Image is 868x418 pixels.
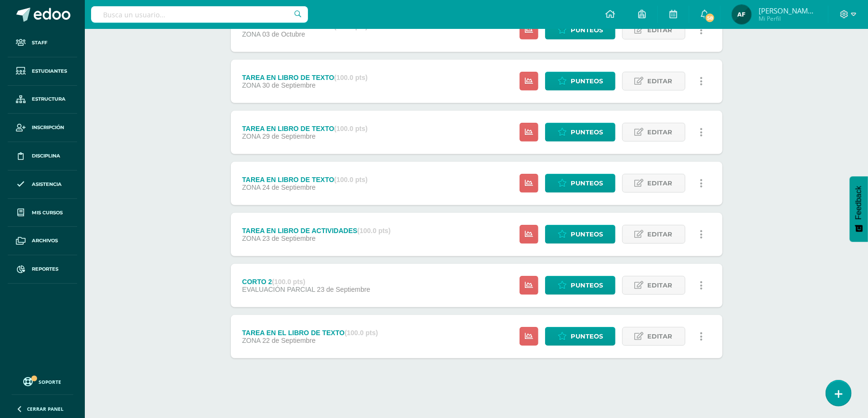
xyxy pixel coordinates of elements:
[545,327,615,346] a: Punteos
[32,95,66,103] span: Estructura
[648,123,673,141] span: Editar
[8,170,77,199] a: Asistencia
[262,81,316,89] span: 30 de Septiembre
[705,13,715,23] span: 58
[242,30,260,38] span: ZONA
[759,14,816,23] span: Mi Perfil
[262,183,316,191] span: 24 de Septiembre
[732,5,751,24] img: d3b41b5dbcd8c03882805bf00be4cfb8.png
[32,124,64,131] span: Inscripción
[571,123,603,141] span: Punteos
[272,278,305,286] strong: (100.0 pts)
[242,278,370,286] div: CORTO 2
[8,199,77,227] a: Mis cursos
[39,379,62,385] span: Soporte
[27,405,64,412] span: Cerrar panel
[648,276,673,294] span: Editar
[571,72,603,90] span: Punteos
[545,174,615,193] a: Punteos
[32,39,47,47] span: Staff
[262,235,316,242] span: 23 de Septiembre
[262,30,305,38] span: 03 de Octubre
[8,114,77,142] a: Inscripción
[8,29,77,57] a: Staff
[242,132,260,140] span: ZONA
[242,125,367,132] div: TAREA EN LIBRO DE TEXTO
[32,67,67,75] span: Estudiantes
[648,225,673,243] span: Editar
[262,132,316,140] span: 29 de Septiembre
[32,209,63,217] span: Mis cursos
[334,176,367,183] strong: (100.0 pts)
[91,6,308,23] input: Busca un usuario...
[242,227,390,235] div: TAREA EN LIBRO DE ACTIVIDADES
[12,375,73,388] a: Soporte
[648,21,673,39] span: Editar
[571,276,603,294] span: Punteos
[242,176,367,183] div: TAREA EN LIBRO DE TEXTO
[545,123,615,142] a: Punteos
[648,72,673,90] span: Editar
[262,337,316,344] span: 22 de Septiembre
[648,174,673,192] span: Editar
[571,327,603,345] span: Punteos
[242,74,367,81] div: TAREA EN LIBRO DE TEXTO
[242,81,260,89] span: ZONA
[242,329,378,337] div: TAREA EN EL LIBRO DE TEXTO
[334,74,367,81] strong: (100.0 pts)
[855,186,863,220] span: Feedback
[32,237,58,245] span: Archivos
[545,276,615,295] a: Punteos
[242,235,260,242] span: ZONA
[242,337,260,344] span: ZONA
[545,21,615,39] a: Punteos
[759,6,816,15] span: [PERSON_NAME][US_STATE]
[32,152,60,160] span: Disciplina
[571,225,603,243] span: Punteos
[8,227,77,255] a: Archivos
[8,86,77,114] a: Estructura
[8,142,77,170] a: Disciplina
[32,181,62,188] span: Asistencia
[850,176,868,242] button: Feedback - Mostrar encuesta
[545,225,615,244] a: Punteos
[648,327,673,345] span: Editar
[32,265,58,273] span: Reportes
[317,286,371,293] span: 23 de Septiembre
[357,227,390,235] strong: (100.0 pts)
[8,57,77,86] a: Estudiantes
[242,286,315,293] span: EVALUACIÓN PARCIAL
[545,72,615,91] a: Punteos
[8,255,77,284] a: Reportes
[242,183,260,191] span: ZONA
[345,329,378,337] strong: (100.0 pts)
[334,125,367,132] strong: (100.0 pts)
[571,174,603,192] span: Punteos
[571,21,603,39] span: Punteos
